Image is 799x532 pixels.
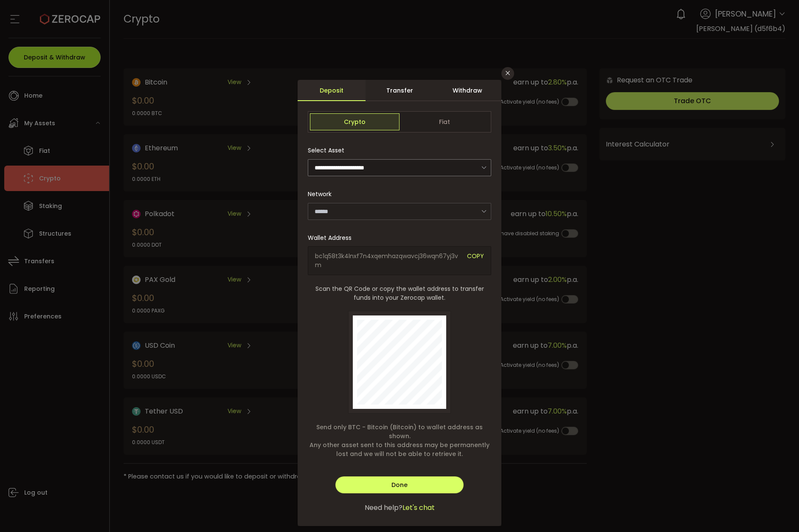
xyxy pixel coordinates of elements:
span: Let's chat [402,503,435,513]
div: Transfer [366,80,433,101]
button: Close [501,67,514,80]
span: Scan the QR Code or copy the wallet address to transfer funds into your Zerocap wallet. [308,284,491,302]
span: Crypto [310,113,399,130]
label: Wallet Address [308,234,357,242]
span: Any other asset sent to this address may be permanently lost and we will not be able to retrieve it. [308,441,491,459]
span: COPY [467,252,484,270]
label: Network [308,190,337,198]
span: Need help? [365,503,402,513]
span: bc1q58t3k4lnxf7n4xqemhazqwavcj36wqn67yj3vm [315,252,461,270]
div: Withdraw [433,80,501,101]
span: Fiat [399,113,489,130]
label: Select Asset [308,146,349,155]
span: Send only BTC - Bitcoin (Bitcoin) to wallet address as shown. [308,423,491,441]
div: Deposit [298,80,366,101]
button: Done [335,476,464,493]
span: Done [391,481,408,489]
div: dialog [298,80,501,526]
iframe: Chat Widget [700,440,799,532]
